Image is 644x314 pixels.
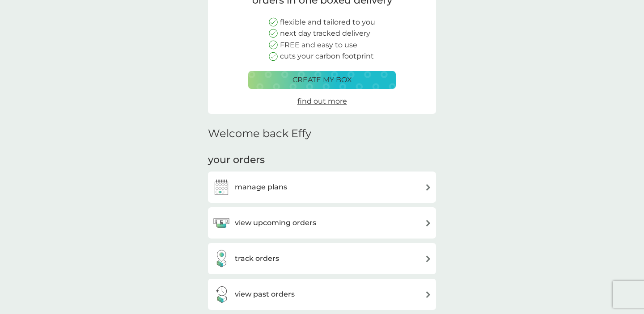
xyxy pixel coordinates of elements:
[208,153,265,167] h3: your orders
[297,97,347,105] span: find out more
[425,184,432,191] img: arrow right
[425,255,432,262] img: arrow right
[235,217,316,229] h3: view upcoming orders
[425,220,432,226] img: arrow right
[235,289,295,300] h3: view past orders
[208,127,311,140] h2: Welcome back Effy
[425,291,432,298] img: arrow right
[235,181,287,193] h3: manage plans
[280,39,357,51] p: FREE and easy to use
[297,96,347,107] a: find out more
[280,28,370,39] p: next day tracked delivery
[248,71,396,89] button: create my box
[280,50,374,62] p: cuts your carbon footprint
[280,17,375,28] p: flexible and tailored to you
[292,74,352,86] p: create my box
[235,253,279,264] h3: track orders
